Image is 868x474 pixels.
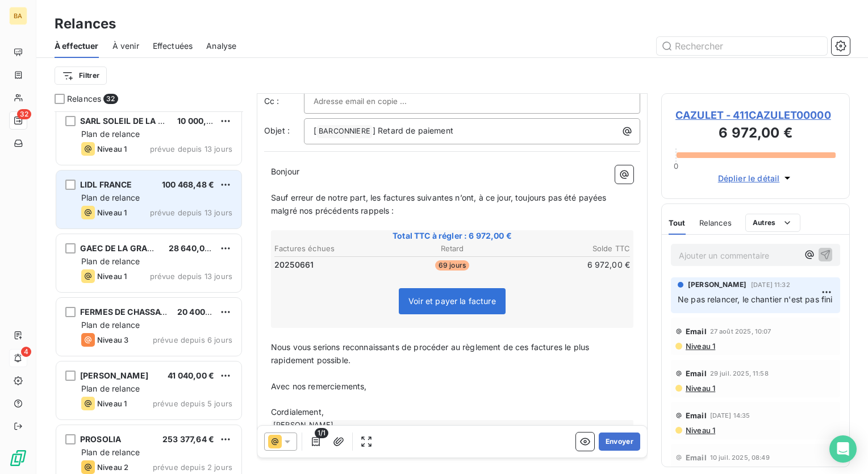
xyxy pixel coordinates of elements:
[686,369,707,378] span: Email
[80,307,196,317] span: FERMES DE CHASSAGNE SAS
[153,40,193,52] span: Effectuées
[274,243,392,255] th: Factures échues
[67,93,101,105] span: Relances
[17,109,31,119] span: 32
[21,347,31,357] span: 4
[80,243,165,253] span: GAEC DE LA GRANGE
[80,371,148,380] span: [PERSON_NAME]
[669,218,686,227] span: Tout
[55,14,116,34] h3: Relances
[150,144,232,153] span: prévue depuis 13 jours
[81,447,140,457] span: Plan de relance
[512,243,631,255] th: Solde TTC
[162,434,214,444] span: 253 377,64 €
[206,40,236,52] span: Analyse
[686,327,707,336] span: Email
[97,463,128,472] span: Niveau 2
[153,399,232,408] span: prévue depuis 5 jours
[373,126,453,135] span: ] Retard de paiement
[699,218,732,227] span: Relances
[710,412,750,419] span: [DATE] 14:35
[97,335,128,344] span: Niveau 3
[273,230,632,242] span: Total TTC à régler : 6 972,00 €
[674,161,678,171] span: 0
[80,116,193,126] span: SARL SOLEIL DE LA GRANGE
[657,37,827,55] input: Rechercher
[97,399,127,408] span: Niveau 1
[710,328,771,335] span: 27 août 2025, 10:07
[9,7,27,25] div: BA
[177,116,224,126] span: 10 000,00 €
[153,463,232,472] span: prévue depuis 2 jours
[177,307,226,317] span: 20 400,00 €
[393,243,511,255] th: Retard
[55,40,99,52] span: À effectuer
[685,384,715,393] span: Niveau 1
[685,342,715,351] span: Niveau 1
[512,259,631,271] td: 6 972,00 €
[55,111,243,474] div: grid
[150,208,232,217] span: prévue depuis 13 jours
[271,342,591,365] span: Nous vous serions reconnaissants de procéder au règlement de ces factures le plus rapidement poss...
[271,381,366,391] span: Avec nos remerciements,
[675,107,836,123] span: CAZULET - 411CAZULET00000
[751,281,790,288] span: [DATE] 11:32
[315,428,328,438] span: 1/1
[9,449,27,467] img: Logo LeanPay
[81,384,140,393] span: Plan de relance
[97,144,127,153] span: Niveau 1
[314,93,436,110] input: Adresse email en copie ...
[271,407,324,417] span: Cordialement,
[264,95,304,107] label: Cc :
[112,40,139,52] span: À venir
[678,294,832,304] span: Ne pas relancer, le chantier n'est pas fini
[80,434,121,444] span: PROSOLIA
[97,208,127,217] span: Niveau 1
[168,371,214,380] span: 41 040,00 €
[314,126,316,135] span: [
[274,259,314,271] span: 20250661
[80,180,132,189] span: LIDL FRANCE
[829,435,857,463] div: Open Intercom Messenger
[685,426,715,435] span: Niveau 1
[688,280,746,290] span: [PERSON_NAME]
[169,243,218,253] span: 28 640,00 €
[97,272,127,281] span: Niveau 1
[599,433,640,451] button: Envoyer
[317,125,372,138] span: BARCONNIERE
[81,320,140,330] span: Plan de relance
[264,126,290,135] span: Objet :
[81,256,140,266] span: Plan de relance
[81,129,140,139] span: Plan de relance
[435,260,469,271] span: 69 jours
[745,214,800,232] button: Autres
[715,172,797,185] button: Déplier le détail
[81,193,140,202] span: Plan de relance
[162,180,214,189] span: 100 468,48 €
[103,94,118,104] span: 32
[271,193,609,215] span: Sauf erreur de notre part, les factures suivantes n’ont, à ce jour, toujours pas été payées malgr...
[150,272,232,281] span: prévue depuis 13 jours
[710,454,770,461] span: 10 juil. 2025, 08:49
[686,411,707,420] span: Email
[153,335,232,344] span: prévue depuis 6 jours
[710,370,769,377] span: 29 juil. 2025, 11:58
[55,66,107,85] button: Filtrer
[271,167,299,176] span: Bonjour
[408,296,496,306] span: Voir et payer la facture
[675,123,836,145] h3: 6 972,00 €
[718,172,780,184] span: Déplier le détail
[686,453,707,462] span: Email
